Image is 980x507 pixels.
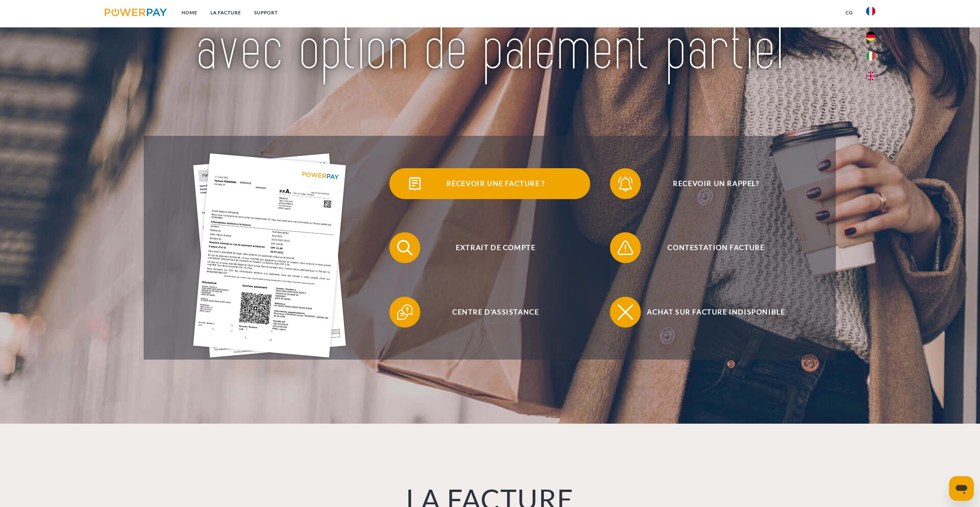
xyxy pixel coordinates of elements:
img: qb_warning.svg [616,238,635,257]
button: Contestation Facture [610,232,811,263]
img: en [866,71,875,81]
img: single_invoice_powerpay_fr.jpg [193,154,346,358]
span: Extrait de compte [401,232,590,263]
a: Home [175,6,204,20]
span: Centre d'assistance [401,297,590,328]
span: Achat sur facture indisponible [622,297,811,328]
a: CG [839,6,859,20]
span: Contestation Facture [622,232,811,263]
img: qb_bell.svg [616,174,635,193]
span: Recevoir une facture ? [401,168,590,199]
img: qb_bill.svg [405,174,425,193]
a: Support [248,6,284,20]
button: Centre d'assistance [389,297,590,328]
span: Recevoir un rappel? [622,168,811,199]
iframe: Bouton de lancement de la fenêtre de messagerie [949,476,974,501]
button: Recevoir une facture ? [389,168,590,199]
button: Achat sur facture indisponible [610,297,811,328]
img: qb_search.svg [395,238,414,257]
a: LA FACTURE [204,6,248,20]
img: logo-powerpay.svg [105,8,167,16]
button: Extrait de compte [389,232,590,263]
button: Recevoir un rappel? [610,168,811,199]
img: qb_close.svg [616,303,635,322]
img: it [866,51,875,61]
img: de [866,32,875,41]
img: fr [866,7,875,16]
img: qb_help.svg [395,303,414,322]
